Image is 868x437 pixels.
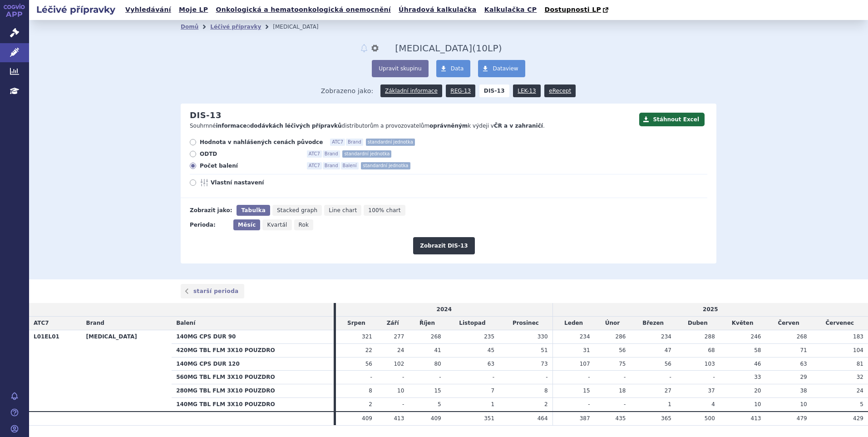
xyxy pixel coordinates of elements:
span: 365 [661,415,671,422]
span: Brand [323,162,340,169]
span: 104 [853,347,863,353]
button: notifikace [360,43,369,54]
span: Brand [323,150,340,158]
th: 420MG TBL FLM 3X10 POUZDRO [172,343,334,357]
span: 58 [754,347,761,353]
span: 2 [544,401,548,407]
span: Balení [176,320,195,326]
span: 2 [369,401,372,407]
span: 38 [800,387,807,394]
span: 27 [665,387,671,394]
a: REG-13 [446,84,475,97]
a: Úhradová kalkulačka [396,4,479,16]
span: 235 [484,333,494,340]
td: Květen [720,317,766,330]
span: 234 [661,333,671,340]
span: 29 [800,374,807,380]
span: Hodnota v nahlášených cenách původce [200,139,323,146]
span: 351 [484,415,494,422]
span: Rok [299,222,309,228]
span: 18 [619,387,626,394]
span: 15 [434,387,441,394]
a: Léčivé přípravky [210,24,261,30]
span: 387 [580,415,590,422]
li: Imbruvica [273,20,330,34]
a: Data [436,60,471,77]
span: 56 [365,361,372,367]
span: 1 [491,401,495,407]
span: 107 [580,361,590,367]
span: - [493,374,494,380]
button: Stáhnout Excel [639,113,705,126]
h2: Léčivé přípravky [29,3,123,16]
span: - [624,401,626,407]
span: 31 [583,347,590,353]
span: 288 [705,333,715,340]
span: Brand [346,139,363,146]
span: 5 [860,401,863,407]
span: 10 [397,387,404,394]
span: 8 [544,387,548,394]
td: Červen [765,317,811,330]
span: Line chart [329,207,357,214]
span: 73 [541,361,547,367]
a: Domů [181,24,198,30]
td: Březen [630,317,676,330]
th: 140MG CPS DUR 120 [172,357,334,371]
span: Tabulka [241,207,265,214]
span: 100% chart [368,207,400,214]
span: 321 [362,333,372,340]
th: 140MG CPS DUR 90 [172,330,334,343]
span: 413 [751,415,761,422]
span: Dataview [493,65,518,72]
button: Zobrazit DIS-13 [413,237,474,254]
span: Stacked graph [277,207,317,214]
span: 330 [538,333,548,340]
span: Zobrazeno jako: [321,84,374,97]
td: Duben [676,317,720,330]
span: 464 [538,415,548,422]
span: Vlastní nastavení [211,179,311,186]
span: 15 [583,387,590,394]
span: Balení [341,162,359,169]
span: 183 [853,333,863,340]
span: 47 [665,347,671,353]
span: 45 [488,347,494,353]
span: 479 [797,415,807,422]
a: Vyhledávání [123,4,174,16]
a: LEK-13 [513,84,540,97]
td: Říjen [409,317,445,330]
span: 71 [800,347,807,353]
span: 37 [708,387,715,394]
td: Srpen [336,317,377,330]
span: standardní jednotka [366,139,415,146]
span: 24 [857,387,863,394]
span: 4 [711,401,715,407]
span: ODTD [200,150,300,158]
td: 2025 [552,303,868,316]
span: standardní jednotka [361,162,410,169]
span: 63 [800,361,807,367]
span: Měsíc [238,222,256,228]
span: 1 [668,401,671,407]
span: 20 [754,387,761,394]
span: - [439,374,441,380]
span: Dostupnosti LP [544,6,601,13]
td: 2024 [336,303,552,316]
strong: informace [216,123,247,129]
span: 81 [857,361,863,367]
span: - [402,374,404,380]
span: 429 [853,415,863,422]
span: ATC7 [307,162,322,169]
span: 10 [476,43,488,54]
span: Brand [86,320,104,326]
span: ( LP) [472,43,502,54]
td: Září [377,317,409,330]
span: 500 [705,415,715,422]
strong: DIS-13 [479,84,509,97]
th: [MEDICAL_DATA] [82,330,172,411]
a: Onkologická a hematoonkologická onemocnění [213,4,394,16]
span: 409 [431,415,441,422]
span: - [713,374,715,380]
span: 22 [365,347,372,353]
